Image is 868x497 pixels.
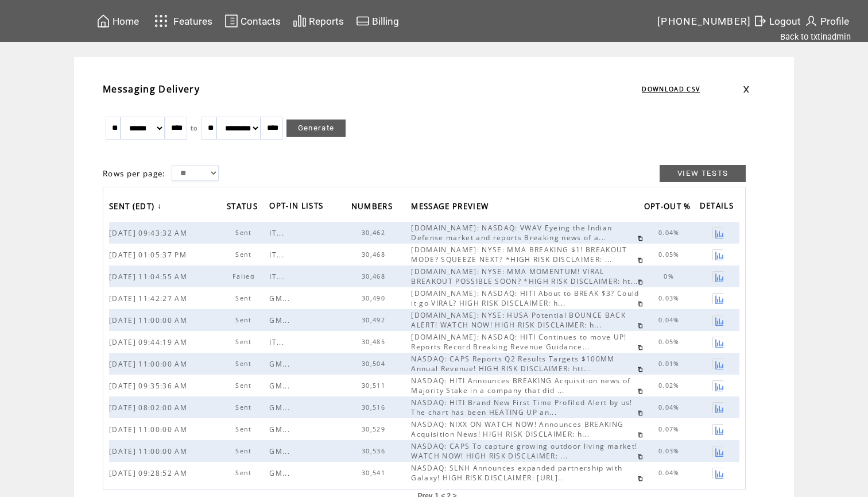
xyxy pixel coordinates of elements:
span: Failed [232,272,258,280]
span: 30,468 [362,272,388,280]
a: OPT-OUT % [644,198,697,217]
span: SENT (EDT) [109,198,157,217]
span: NASDAQ: SLNH Announces expanded partnership with Galaxy! HIGH RISK DISCLAIMER: [URL].. [411,463,622,483]
a: VIEW TESTS [660,165,746,182]
a: DOWNLOAD CSV [642,85,700,93]
img: creidtcard.svg [356,14,370,28]
span: 30,504 [362,360,388,368]
span: [DATE] 09:28:52 AM [109,468,190,478]
span: Messaging Delivery [103,83,200,95]
span: [DOMAIN_NAME]: NASDAQ: HITI About to BREAK $3? Could it go VIRAL? HIGH RISK DISCLAIMER: h... [411,288,639,308]
span: [DATE] 11:00:00 AM [109,359,190,369]
a: MESSAGE PREVIEW [411,198,494,217]
span: GM... [269,381,293,391]
span: IT... [269,272,287,282]
img: chart.svg [293,14,307,28]
span: Sent [235,403,254,411]
span: MESSAGE PREVIEW [411,198,491,217]
a: Billing [354,12,401,30]
span: Sent [235,294,254,302]
span: 30,468 [362,251,388,259]
span: NASDAQ: HITI Brand New First Time Profiled Alert by us! The chart has been HEATING UP an... [411,398,632,417]
span: Sent [235,360,254,368]
span: [DATE] 11:04:55 AM [109,272,190,282]
span: Sent [235,447,254,455]
span: Sent [235,425,254,433]
a: NUMBERS [351,198,398,217]
a: Generate [286,120,346,137]
span: 0.04% [658,229,683,237]
span: [DOMAIN_NAME]: NYSE: HUSA Potential BOUNCE BACK ALERT! WATCH NOW! HIGH RISK DISCLAIMER: h... [411,310,626,330]
span: 0.01% [658,360,683,368]
span: OPT-OUT % [644,198,694,217]
span: [DOMAIN_NAME]: NYSE: MMA BREAKING $1! BREAKOUT MODE? SQUEEZE NEXT? *HIGH RISK DISCLAIMER: ... [411,245,627,264]
span: 0% [664,272,677,280]
span: STATUS [227,198,261,217]
span: Sent [235,338,254,346]
a: Contacts [223,12,282,30]
span: Sent [235,316,254,324]
span: [DATE] 01:05:37 PM [109,250,189,260]
span: Logout [769,16,801,27]
span: GM... [269,425,293,434]
span: [DATE] 11:00:00 AM [109,315,190,325]
a: Profile [803,12,851,30]
span: [DATE] 09:44:19 AM [109,337,190,347]
span: Sent [235,382,254,390]
span: DETAILS [700,198,737,217]
span: Sent [235,469,254,477]
span: 30,462 [362,229,388,237]
span: Reports [309,16,344,27]
span: 30,485 [362,338,388,346]
span: Profile [820,16,849,27]
span: GM... [269,468,293,478]
span: 0.04% [658,316,683,324]
span: 0.07% [658,425,683,433]
span: to [191,124,198,132]
a: Home [95,12,141,30]
span: 0.04% [658,469,683,477]
span: 0.03% [658,294,683,302]
span: [DATE] 08:02:00 AM [109,403,190,413]
span: GM... [269,315,293,325]
span: Features [173,16,212,27]
span: Home [113,16,139,27]
span: 0.05% [658,251,683,259]
img: features.svg [151,11,171,30]
span: GM... [269,294,293,303]
img: exit.svg [753,14,767,28]
span: Sent [235,251,254,259]
span: [DOMAIN_NAME]: NASDAQ: VWAV Eyeing the Indian Defense market and reports Breaking news of a... [411,223,612,242]
a: Reports [291,12,346,30]
span: 30,536 [362,447,388,455]
span: 30,541 [362,469,388,477]
span: NASDAQ: CAPS To capture growing outdoor living market! WATCH NOW! HIGH RISK DISCLAIMER: ... [411,441,637,461]
span: 0.05% [658,338,683,346]
img: profile.svg [804,14,818,28]
span: 30,529 [362,425,388,433]
img: contacts.svg [224,14,238,28]
span: 0.03% [658,447,683,455]
span: 0.04% [658,403,683,411]
span: IT... [269,337,287,347]
span: 30,511 [362,382,388,390]
span: 30,490 [362,294,388,302]
span: [DATE] 11:00:00 AM [109,446,190,456]
span: Sent [235,229,254,237]
span: 30,492 [362,316,388,324]
span: NUMBERS [351,198,396,217]
span: [DATE] 09:35:36 AM [109,381,190,391]
a: SENT (EDT)↓ [109,198,165,217]
span: [DOMAIN_NAME]: NYSE: MMA MOMENTUM! VIRAL BREAKOUT POSSIBLE SOON? *HIGH RISK DISCLAIMER: ht... [411,267,641,286]
span: NASDAQ: CAPS Reports Q2 Results Targets $100MM Annual Revenue! HIGH RISK DISCLAIMER: htt... [411,354,614,373]
span: [PHONE_NUMBER] [657,16,751,27]
span: [DATE] 11:00:00 AM [109,425,190,434]
a: Back to txtinadmin [780,32,851,42]
span: IT... [269,250,287,260]
a: Logout [751,12,803,30]
span: GM... [269,359,293,369]
span: 0.02% [658,382,683,390]
span: IT... [269,228,287,238]
span: 30,516 [362,403,388,411]
span: [DOMAIN_NAME]: NASDAQ: HITI Continues to move UP! Reports Record Breaking Revenue Guidance... [411,332,626,352]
